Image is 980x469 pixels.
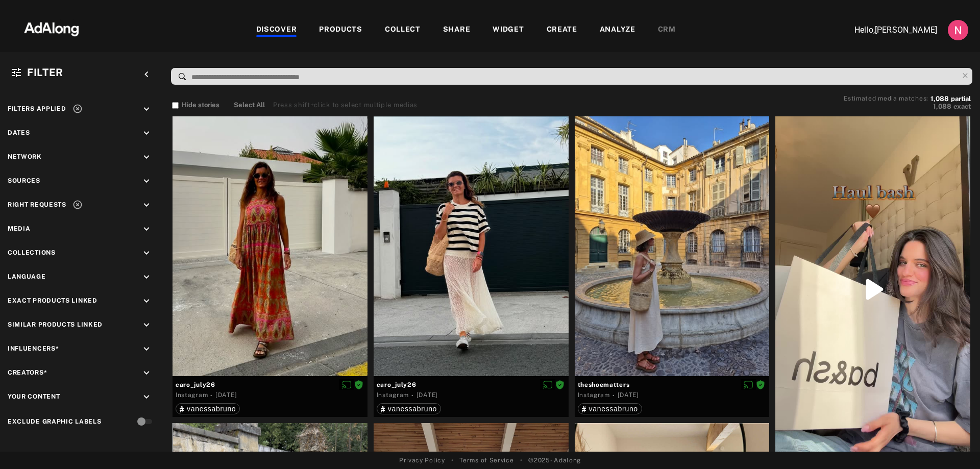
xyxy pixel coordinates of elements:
i: keyboard_arrow_down [141,128,152,139]
span: Language [8,273,46,280]
span: • [451,456,454,465]
span: caro_july26 [377,380,566,389]
span: Similar Products Linked [8,321,103,328]
span: © 2025 - Adalong [528,456,581,465]
i: keyboard_arrow_down [141,343,152,355]
span: • [520,456,523,465]
span: 1,088 [933,103,951,110]
span: · [210,391,213,400]
span: Collections [8,249,56,256]
span: 1,088 [930,95,949,103]
div: CRM [658,24,676,36]
div: CREATE [547,24,577,36]
span: vanessabruno [589,405,638,413]
span: Rights agreed [756,381,765,388]
div: PRODUCTS [319,24,362,36]
div: DISCOVER [256,24,297,36]
div: WIDGET [493,24,524,36]
i: keyboard_arrow_down [141,295,152,307]
span: vanessabruno [388,405,437,413]
span: Rights agreed [354,381,363,388]
span: Sources [8,177,40,184]
div: Instagram [578,390,610,400]
div: Instagram [176,390,208,400]
i: keyboard_arrow_left [141,69,152,80]
div: SHARE [443,24,471,36]
i: keyboard_arrow_down [141,391,152,403]
a: Terms of Service [459,456,513,465]
time: 2025-08-16T07:11:11.000Z [215,391,237,399]
span: · [411,391,414,400]
button: Select All [234,100,265,110]
div: vanessabruno [381,405,437,412]
span: Creators* [8,369,47,376]
i: keyboard_arrow_down [141,200,152,211]
p: Hello, [PERSON_NAME] [835,24,937,36]
span: Exact Products Linked [8,297,97,304]
i: keyboard_arrow_down [141,104,152,115]
div: Instagram [377,390,409,400]
div: COLLECT [385,24,421,36]
div: vanessabruno [180,405,236,412]
span: Estimated media matches: [844,95,928,102]
i: keyboard_arrow_down [141,224,152,235]
span: caro_july26 [176,380,364,389]
span: Dates [8,129,30,136]
span: Filters applied [8,105,66,112]
button: Disable diffusion on this media [741,379,756,390]
span: Right Requests [8,201,66,208]
div: ANALYZE [600,24,635,36]
button: 1,088partial [930,96,971,102]
span: theshoematters [578,380,767,389]
i: keyboard_arrow_down [141,248,152,259]
i: keyboard_arrow_down [141,319,152,331]
img: 63233d7d88ed69de3c212112c67096b6.png [7,13,96,43]
div: Press shift+click to select multiple medias [273,100,418,110]
button: Disable diffusion on this media [339,379,354,390]
span: Your Content [8,393,60,400]
time: 2025-08-13T20:45:14.000Z [416,391,438,399]
button: Disable diffusion on this media [540,379,555,390]
i: keyboard_arrow_down [141,367,152,379]
a: Privacy Policy [399,456,445,465]
i: keyboard_arrow_down [141,152,152,163]
i: keyboard_arrow_down [141,176,152,187]
span: · [612,391,615,400]
span: Filter [27,66,63,79]
span: vanessabruno [187,405,236,413]
span: Influencers* [8,345,59,352]
span: Media [8,225,31,232]
button: 1,088exact [844,102,971,112]
span: Rights agreed [555,381,565,388]
button: Account settings [945,17,971,43]
time: 2025-08-13T16:10:49.000Z [618,391,639,399]
div: Exclude Graphic Labels [8,417,101,426]
i: keyboard_arrow_down [141,271,152,283]
div: vanessabruno [582,405,638,412]
img: ACg8ocKCTgQG8m1Vf2layZmlNLQ-cnewdMSxm4GE6Yi6BpG6=s96-c [948,20,968,40]
button: Hide stories [172,100,219,110]
span: Network [8,153,42,160]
